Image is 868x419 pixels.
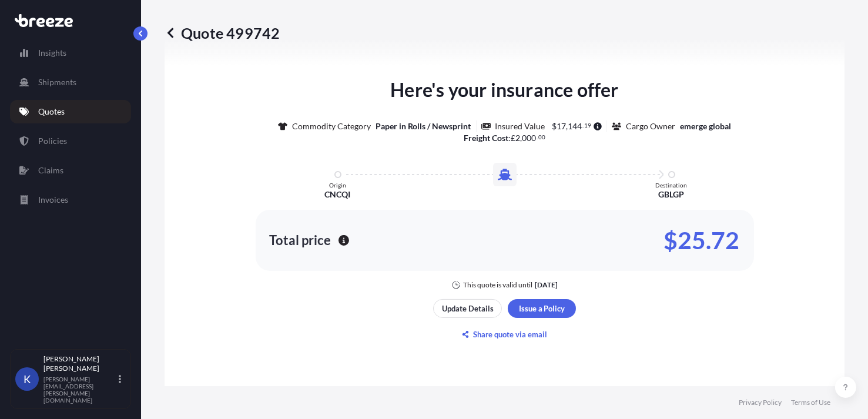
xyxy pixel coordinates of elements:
[390,76,618,104] p: Here's your insurance offer
[739,398,782,407] a: Privacy Policy
[10,129,131,153] a: Policies
[659,189,685,200] p: GBLGP
[38,47,66,59] p: Insights
[24,373,31,385] span: K
[329,182,346,189] p: Origin
[520,134,522,142] span: ,
[511,134,515,142] span: £
[38,135,67,147] p: Policies
[442,303,494,314] p: Update Details
[552,122,557,130] span: $
[165,24,280,42] p: Quote 499742
[433,325,576,344] button: Share quote via email
[538,135,545,139] span: 00
[568,122,582,130] span: 144
[433,299,502,318] button: Update Details
[464,132,545,144] p: :
[376,120,471,132] p: Paper in Rolls / Newsprint
[463,280,532,290] p: This quote is valid until
[10,188,131,212] a: Invoices
[10,41,131,65] a: Insights
[10,71,131,94] a: Shipments
[583,123,584,128] span: .
[664,231,740,250] p: $25.72
[38,106,65,118] p: Quotes
[325,189,351,200] p: CNCQI
[567,122,568,130] span: ,
[680,120,731,132] p: emerge global
[519,303,565,314] p: Issue a Policy
[535,280,558,290] p: [DATE]
[38,76,76,88] p: Shipments
[43,376,116,404] p: [PERSON_NAME][EMAIL_ADDRESS][PERSON_NAME][DOMAIN_NAME]
[495,120,545,132] p: Insured Value
[791,398,830,407] a: Terms of Use
[38,194,68,206] p: Invoices
[474,329,548,340] p: Share quote via email
[464,133,508,143] b: Freight Cost
[584,123,591,128] span: 19
[10,100,131,123] a: Quotes
[43,354,116,373] p: [PERSON_NAME] [PERSON_NAME]
[10,159,131,182] a: Claims
[626,120,675,132] p: Cargo Owner
[656,182,688,189] p: Destination
[270,234,331,246] p: Total price
[508,299,576,318] button: Issue a Policy
[38,165,63,176] p: Claims
[537,135,538,139] span: .
[557,122,567,130] span: 17
[522,134,536,142] span: 000
[292,120,371,132] p: Commodity Category
[515,134,520,142] span: 2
